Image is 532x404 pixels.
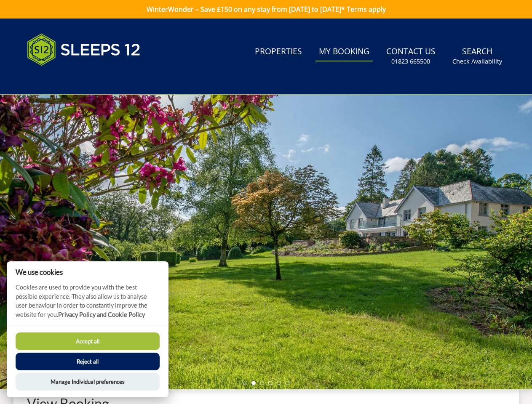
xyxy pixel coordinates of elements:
[7,268,168,276] h2: We use cookies
[391,57,430,66] small: 01823 665500
[16,353,160,370] button: Reject all
[16,373,160,391] button: Manage Individual preferences
[449,43,505,70] a: SearchCheck Availability
[23,76,111,83] iframe: Customer reviews powered by Trustpilot
[383,43,439,70] a: Contact Us01823 665500
[452,57,502,66] small: Check Availability
[27,29,141,71] img: Sleeps 12
[315,43,373,61] a: My Booking
[7,283,168,325] p: Cookies are used to provide you with the best possible experience. They also allow us to analyse ...
[251,43,305,61] a: Properties
[58,311,145,318] a: Privacy Policy and Cookie Policy
[16,332,160,350] button: Accept all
